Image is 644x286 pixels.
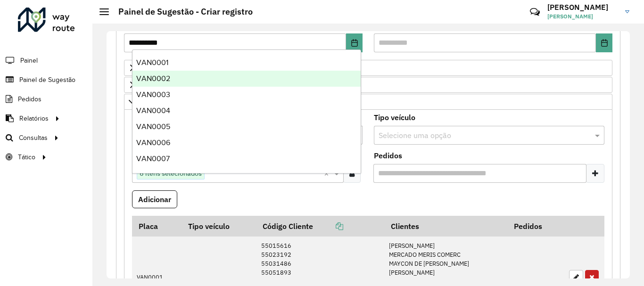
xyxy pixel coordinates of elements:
a: Cliente para Recarga [124,94,612,110]
th: Pedidos [508,216,564,236]
a: Contato Rápido [525,2,545,22]
span: Consultas [19,133,48,143]
th: Tipo veículo [182,216,256,236]
a: Priorizar Cliente - Não podem ficar no buffer [124,60,612,76]
h3: [PERSON_NAME] [547,3,618,12]
button: Choose Date [346,33,363,52]
button: Adicionar [132,190,177,208]
h2: Painel de Sugestão - Criar registro [109,7,253,17]
label: Pedidos [374,150,402,161]
th: Placa [132,216,182,236]
span: [PERSON_NAME] [547,12,618,21]
th: Código Cliente [256,216,384,236]
a: Preservar Cliente - Devem ficar no buffer, não roteirizar [124,77,612,93]
span: VAN0007 [136,155,170,163]
span: Clear all [324,168,332,179]
th: Clientes [384,216,508,236]
span: Tático [18,152,35,162]
span: Painel [20,56,38,65]
span: VAN0004 [136,106,170,114]
span: Relatórios [19,114,49,123]
span: Pedidos [18,94,41,104]
span: 6 itens selecionados [137,168,204,179]
a: Copiar [313,221,343,231]
ng-dropdown-panel: Options list [132,49,361,173]
span: VAN0003 [136,90,170,98]
label: Tipo veículo [374,112,415,123]
span: VAN0005 [136,123,170,131]
span: Painel de Sugestão [19,75,75,85]
span: VAN0002 [136,74,170,82]
button: Choose Date [596,33,612,52]
span: VAN0001 [136,58,168,66]
span: VAN0006 [136,139,170,147]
